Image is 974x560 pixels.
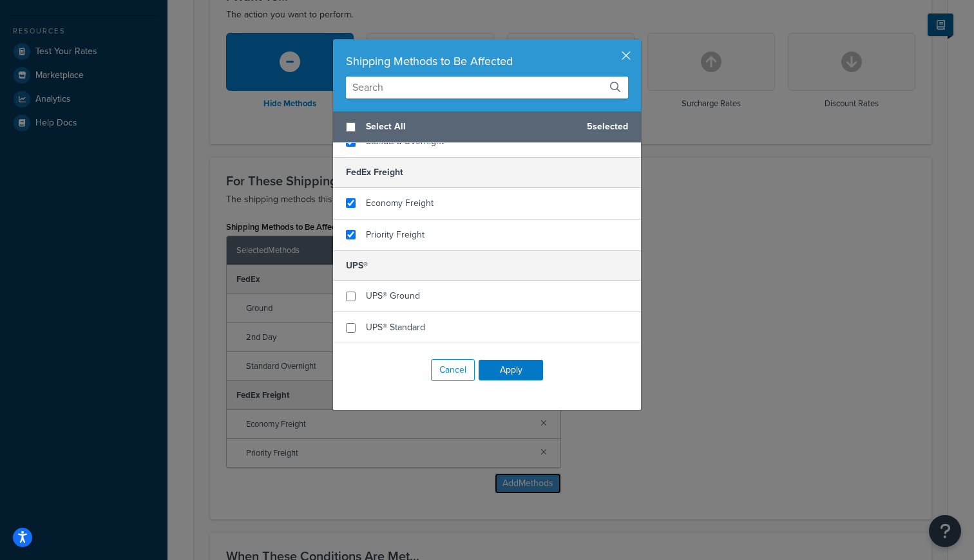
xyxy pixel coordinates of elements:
[333,157,641,187] h5: FedEx Freight
[346,77,628,98] input: Search
[346,52,628,70] div: Shipping Methods to Be Affected
[366,289,420,303] span: UPS® Ground
[366,196,434,210] span: Economy Freight
[479,360,543,380] button: Apply
[366,118,577,136] span: Select All
[366,228,425,241] span: Priority Freight
[333,111,641,143] div: 5 selected
[431,359,475,381] button: Cancel
[333,250,641,281] h5: UPS®
[366,321,425,334] span: UPS® Standard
